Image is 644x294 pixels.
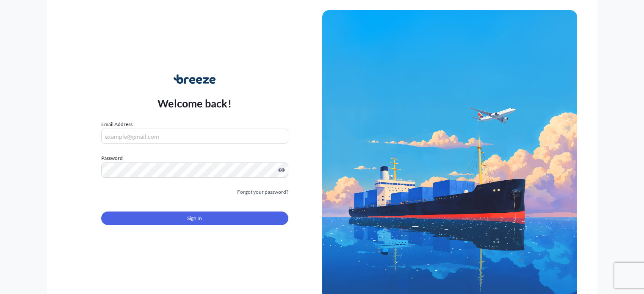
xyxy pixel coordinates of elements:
button: Show password [278,167,285,173]
label: Password [101,154,288,162]
label: Email Address [101,120,133,129]
p: Welcome back! [158,96,232,110]
span: Sign In [187,214,202,223]
button: Sign In [101,212,288,225]
input: example@gmail.com [101,129,288,144]
a: Forgot your password? [237,188,288,196]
